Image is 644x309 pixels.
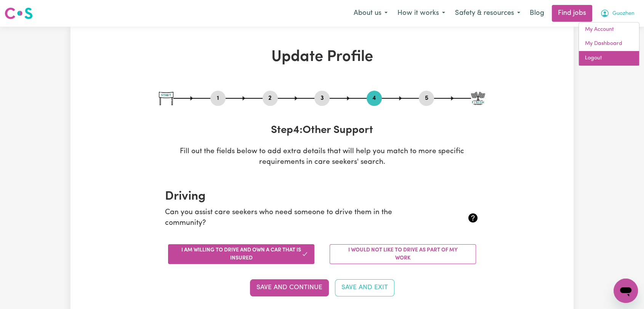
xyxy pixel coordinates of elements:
[210,93,226,103] button: Go to step 1
[552,5,592,22] a: Find jobs
[5,6,33,20] img: Careseekers logo
[165,207,427,229] p: Can you assist care seekers who need someone to drive them in the community?
[165,189,479,204] h2: Driving
[595,5,639,21] button: My Account
[614,279,638,303] iframe: Button to launch messaging window
[314,93,330,103] button: Go to step 3
[159,48,485,66] h1: Update Profile
[250,279,329,296] button: Save and Continue
[525,5,549,22] a: Blog
[330,244,476,264] button: I would not like to drive as part of my work
[578,22,639,66] div: My Account
[367,93,382,103] button: Go to step 4
[612,10,634,18] span: Guozhen
[159,146,485,168] p: Fill out the fields below to add extra details that will help you match to more specific requirem...
[392,5,450,21] button: How it works
[579,51,639,66] a: Logout
[450,5,525,21] button: Safety & resources
[335,279,394,296] button: Save and Exit
[159,124,485,137] h3: Step 4 : Other Support
[579,37,639,51] a: My Dashboard
[263,93,278,103] button: Go to step 2
[5,5,33,22] a: Careseekers logo
[579,22,639,37] a: My Account
[168,244,314,264] button: I am willing to drive and own a car that is insured
[349,5,392,21] button: About us
[419,93,434,103] button: Go to step 5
